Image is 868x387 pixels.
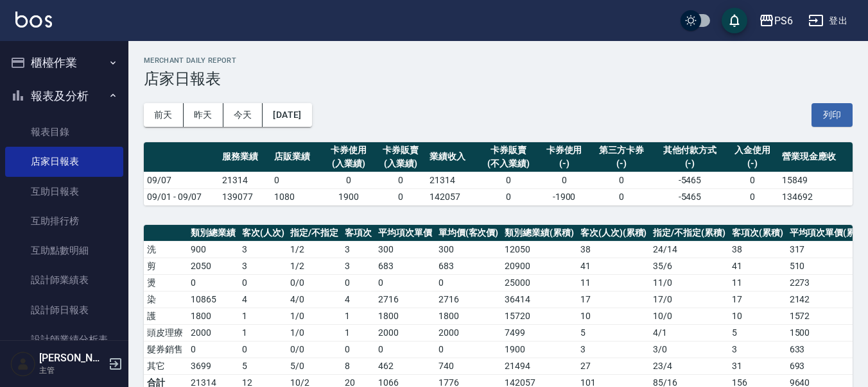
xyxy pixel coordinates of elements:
button: save [722,8,747,33]
div: (-) [730,157,776,170]
td: 1800 [375,308,435,324]
td: 0 [590,172,653,188]
div: PS6 [774,13,793,29]
td: 1900 [323,188,375,205]
td: 0 [187,274,239,291]
h2: Merchant Daily Report [144,56,853,65]
td: 0 [375,341,435,358]
td: 1080 [271,188,323,205]
td: 1 [342,324,375,341]
td: 2000 [375,324,435,341]
td: 洗 [144,241,187,258]
td: 21314 [426,172,478,188]
th: 平均項次單價 [375,225,435,242]
td: -1900 [538,188,590,205]
td: 1 / 2 [287,258,342,274]
div: 卡券販賣 [482,144,535,157]
td: 0 [478,188,538,205]
button: 昨天 [184,103,223,127]
div: 入金使用 [730,144,776,157]
td: 21494 [501,358,577,374]
td: 5 [577,324,650,341]
td: 09/01 - 09/07 [144,188,219,205]
h3: 店家日報表 [144,70,853,88]
td: 27 [577,358,650,374]
button: 登出 [803,9,853,33]
td: 15849 [779,172,853,188]
button: [DATE] [263,103,311,127]
div: (-) [541,157,587,170]
td: 1900 [501,341,577,358]
td: 17 [577,291,650,308]
td: 900 [187,241,239,258]
td: 0 [375,274,435,291]
td: 11 [577,274,650,291]
td: 1800 [187,308,239,324]
td: 31 [729,358,786,374]
td: 染 [144,291,187,308]
td: 0 [239,341,288,358]
div: (入業績) [326,157,372,170]
th: 指定/不指定(累積) [650,225,729,242]
h5: [PERSON_NAME] [39,352,105,365]
td: 護 [144,308,187,324]
td: 頭皮理療 [144,324,187,341]
td: 462 [375,358,435,374]
div: 卡券使用 [326,144,372,157]
td: 21314 [219,172,271,188]
td: 3 [342,241,375,258]
td: 11 / 0 [650,274,729,291]
td: 1 [239,324,288,341]
th: 客次(人次) [239,225,288,242]
td: 5 [729,324,786,341]
td: 1 / 0 [287,324,342,341]
td: 0 [435,274,502,291]
td: 1 [342,308,375,324]
td: 15720 [501,308,577,324]
div: 第三方卡券 [593,144,650,157]
div: 卡券販賣 [378,144,424,157]
td: 0 [239,274,288,291]
td: 35 / 6 [650,258,729,274]
td: 4 / 1 [650,324,729,341]
td: 17 / 0 [650,291,729,308]
td: 0 [342,341,375,358]
th: 店販業績 [271,142,323,172]
th: 類別總業績 [187,225,239,242]
td: 38 [729,241,786,258]
td: 300 [375,241,435,258]
td: 3 [239,258,288,274]
td: 0 [727,188,779,205]
td: 24 / 14 [650,241,729,258]
img: Logo [15,12,52,28]
button: 櫃檯作業 [5,46,123,79]
td: 3 / 0 [650,341,729,358]
div: (入業績) [378,157,424,170]
th: 單均價(客次價) [435,225,502,242]
td: 8 [342,358,375,374]
td: 0 [323,172,375,188]
th: 客項次 [342,225,375,242]
td: 10 [729,308,786,324]
p: 主管 [39,365,105,376]
td: 0 [478,172,538,188]
button: 今天 [223,103,263,127]
td: 17 [729,291,786,308]
td: 5 [239,358,288,374]
button: 列印 [812,103,853,127]
td: 134692 [779,188,853,205]
a: 設計師日報表 [5,295,123,325]
a: 互助點數明細 [5,236,123,265]
td: 髮券銷售 [144,341,187,358]
td: 740 [435,358,502,374]
td: 0 [342,274,375,291]
td: 41 [729,258,786,274]
td: 09/07 [144,172,219,188]
td: 2000 [435,324,502,341]
td: 4 [239,291,288,308]
div: 卡券使用 [541,144,587,157]
td: 0 [435,341,502,358]
td: 1800 [435,308,502,324]
td: 4 / 0 [287,291,342,308]
td: 0 [187,341,239,358]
